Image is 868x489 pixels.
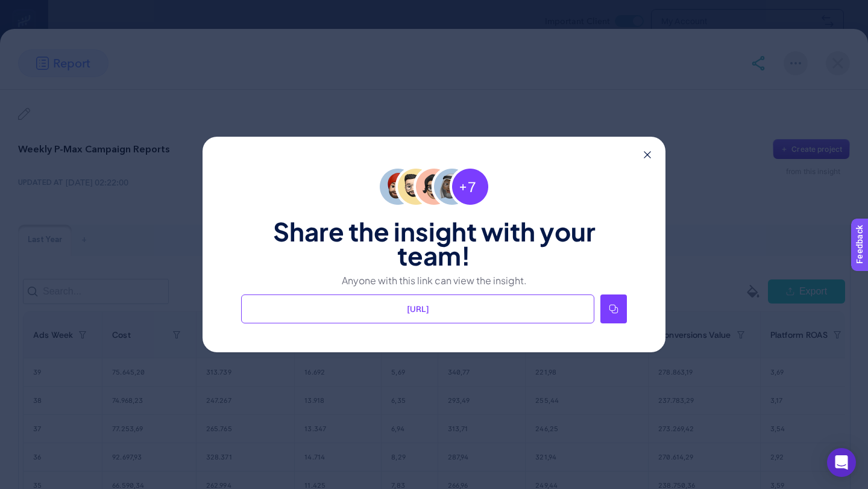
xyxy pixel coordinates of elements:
[827,448,856,477] div: Open Intercom Messenger
[407,303,429,315] span: [URL]
[241,217,627,266] h1: Share the insight with your team!
[7,4,46,13] span: Feedback
[241,273,627,287] p: Anyone with this link can view the insight.
[377,166,491,208] img: avatar-group.png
